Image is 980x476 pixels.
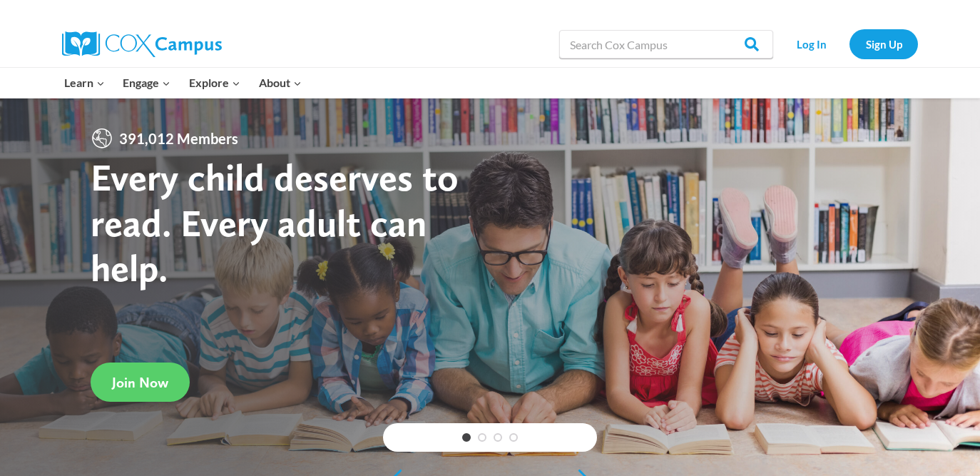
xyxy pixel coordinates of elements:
span: About [259,74,302,92]
a: 3 [494,433,502,442]
img: Cox Campus [62,31,222,57]
span: 391,012 Members [113,127,244,150]
a: 1 [462,433,471,442]
nav: Primary Navigation [55,68,310,98]
a: Log In [780,29,842,59]
input: Search Cox Campus [559,30,773,59]
a: Sign Up [849,29,918,59]
a: Join Now [91,363,190,402]
span: Engage [123,74,170,92]
nav: Secondary Navigation [780,29,918,59]
strong: Every child deserves to read. Every adult can help. [91,154,459,290]
a: 2 [478,433,486,442]
span: Explore [189,74,240,92]
span: Join Now [112,374,168,391]
span: Learn [64,74,105,92]
a: 4 [509,433,518,442]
